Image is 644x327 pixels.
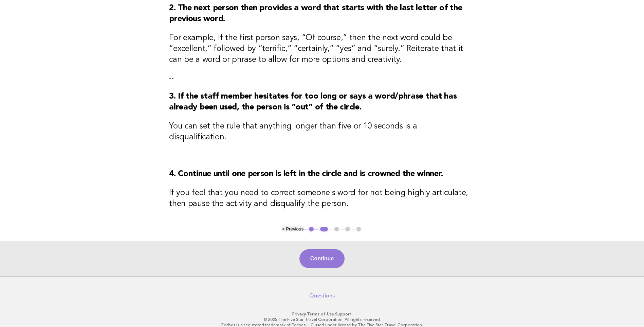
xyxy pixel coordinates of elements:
a: Terms of Use [307,312,334,316]
button: < Previous [282,226,303,231]
a: Questions [309,292,335,299]
a: Support [335,312,352,316]
strong: 2. The next person then provides a word that starts with the last letter of the previous word. [169,4,462,23]
p: © 2025 The Five Star Travel Corporation. All rights reserved. [114,317,530,322]
h3: If you feel that you need to correct someone's word for not being highly articulate, then pause t... [169,188,475,209]
a: Privacy [292,312,306,316]
strong: 3. If the staff member hesitates for too long or says a word/phrase that has already been used, t... [169,92,457,111]
p: · · [114,311,530,317]
h3: You can set the rule that anything longer than five or 10 seconds is a disqualification. [169,121,475,143]
button: 2 [319,226,329,233]
button: Continue [299,249,345,268]
p: -- [169,73,475,83]
button: 1 [308,226,315,233]
p: -- [169,151,475,160]
strong: 4. Continue until one person is left in the circle and is crowned the winner. [169,170,443,178]
h3: For example, if the first person says, “Of course,” then the next word could be “excellent,” foll... [169,33,475,65]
